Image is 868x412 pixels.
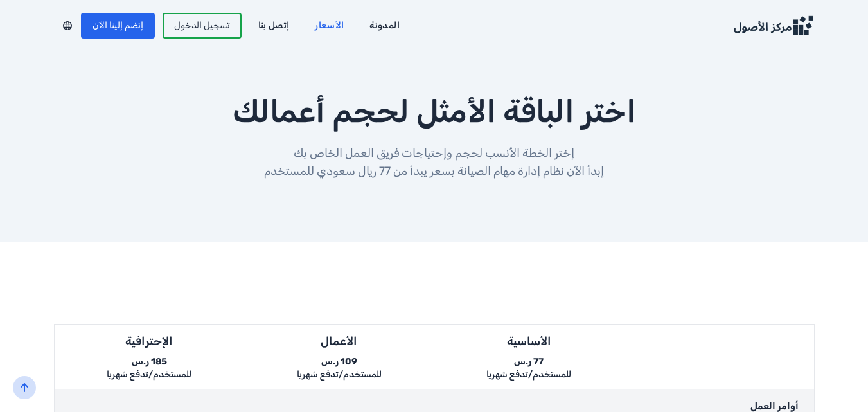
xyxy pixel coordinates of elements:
img: Logo Dark [732,15,815,36]
button: back-to-top [13,376,36,399]
a: تسجيل الدخول [163,13,242,39]
div: للمستخدم/تدفع شهريا [450,368,609,381]
div: الإحترافية [70,332,229,350]
div: 109 ر.س [260,355,419,381]
a: الأسعار [306,15,353,36]
a: المدونة [360,15,408,36]
div: 77 ر.س [450,355,609,381]
div: للمستخدم/تدفع شهريا [260,368,419,381]
a: إنضم إلينا الآن [81,13,155,39]
p: إختر الخطة الأنسب لحجم وإحتياجات فريق العمل الخاص بك إبدأ الآن نظام إدارة مهام الصيانة بسعر يبدأ ... [218,144,650,180]
div: الأعمال [260,332,419,350]
a: إتصل بنا [249,15,299,36]
div: للمستخدم/تدفع شهريا [70,368,229,381]
h2: اختر الباقة الأمثل لحجم أعمالك [218,93,650,131]
div: الأساسية [450,332,609,350]
div: 185 ر.س [70,355,229,381]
